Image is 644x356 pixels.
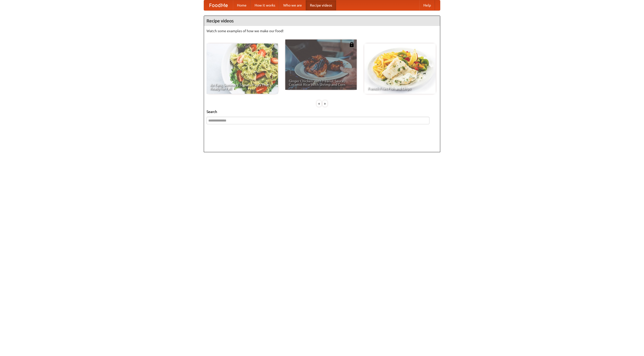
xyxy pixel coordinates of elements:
[204,0,233,10] a: FoodMe
[279,0,306,10] a: Who we are
[204,16,440,26] h4: Recipe videos
[419,0,435,10] a: Help
[210,83,274,90] span: An Easy, Summery Tomato Pasta That's Ready for Fall
[233,0,251,10] a: Home
[251,0,279,10] a: How it works
[364,44,436,94] a: French Fries Fish and Chips
[323,100,327,107] div: »
[207,28,437,33] p: Watch some examples of how we make our food!
[349,42,354,47] img: 483408.png
[207,44,278,94] a: An Easy, Summery Tomato Pasta That's Ready for Fall
[368,87,432,90] span: French Fries Fish and Chips
[317,100,321,107] div: «
[306,0,336,10] a: Recipe videos
[207,109,437,114] h5: Search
